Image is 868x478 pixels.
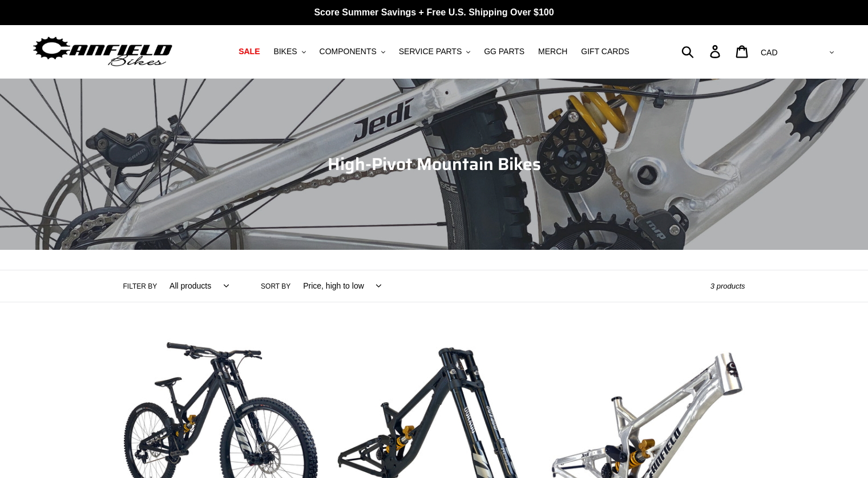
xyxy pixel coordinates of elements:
[484,47,524,56] span: GG PARTS
[532,44,573,59] a: MERCH
[239,47,260,56] span: SALE
[314,44,391,59] button: COMPONENTS
[328,151,541,177] span: High-Pivot Mountain Bikes
[399,47,462,56] span: SERVICE PARTS
[123,281,158,291] label: Filter by
[710,282,745,290] span: 3 products
[688,39,717,64] input: Search
[320,47,377,56] span: COMPONENTS
[268,44,311,59] button: BIKES
[538,47,567,56] span: MERCH
[575,44,635,59] a: GIFT CARDS
[393,44,476,59] button: SERVICE PARTS
[31,34,174,70] img: Canfield Bikes
[273,47,297,56] span: BIKES
[233,44,265,59] a: SALE
[261,281,290,291] label: Sort by
[581,47,629,56] span: GIFT CARDS
[478,44,530,59] a: GG PARTS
